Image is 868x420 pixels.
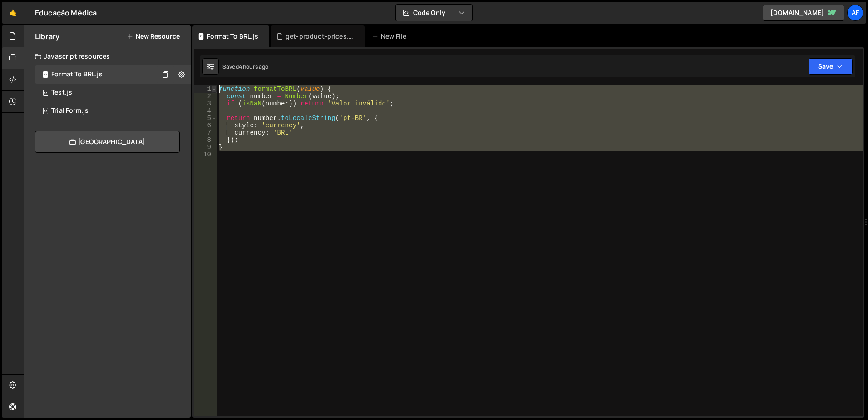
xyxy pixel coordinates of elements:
div: 6 [194,122,217,129]
div: 17033/46880.js [35,65,191,84]
div: Format To BRL.js [51,70,103,79]
button: Code Only [396,5,472,21]
div: New File [372,32,410,41]
div: Educação Médica [35,7,97,18]
div: 9 [194,144,217,151]
div: 17033/34101.js [35,84,191,102]
div: 10 [194,151,217,158]
div: Format To BRL.js [207,32,258,41]
a: 🤙 [2,2,24,24]
div: 4 hours ago [239,63,269,70]
div: 5 [194,115,217,122]
div: 4 [194,107,217,115]
div: 3 [194,100,217,107]
a: [GEOGRAPHIC_DATA] [35,131,180,153]
button: Save [809,58,853,75]
div: 1 [194,85,217,93]
div: Test.js [51,89,72,97]
div: Javascript resources [24,47,191,65]
div: get-product-prices.js [286,32,354,41]
div: 17033/45705.js [35,102,191,120]
button: New Resource [127,33,180,40]
div: Saved [222,63,269,70]
div: 7 [194,129,217,136]
a: [DOMAIN_NAME] [763,5,844,21]
div: 8 [194,136,217,144]
a: Af [847,5,863,21]
h2: Library [35,31,59,41]
div: 2 [194,93,217,100]
div: Trial Form.js [51,107,89,115]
